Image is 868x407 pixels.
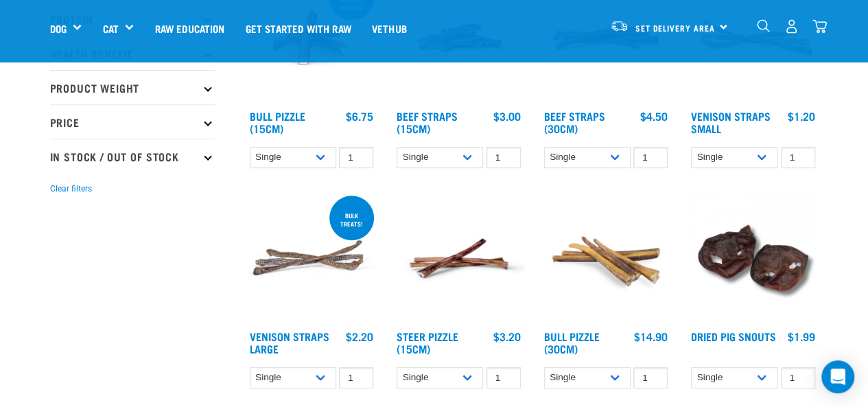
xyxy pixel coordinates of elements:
a: Venison Straps Large [250,333,329,351]
div: $4.50 [640,110,668,122]
input: 1 [633,147,668,168]
input: 1 [486,367,521,388]
input: 1 [781,367,815,388]
p: Price [50,104,215,139]
img: IMG 9990 [688,193,819,324]
p: In Stock / Out Of Stock [50,139,215,173]
a: Beef Straps (15cm) [397,113,458,131]
a: Bull Pizzle (15cm) [250,113,305,131]
div: $1.20 [788,110,815,122]
a: Vethub [362,1,417,56]
div: BULK TREATS! [329,205,374,234]
img: Bull Pizzle 30cm for Dogs [541,193,672,324]
img: Stack of 3 Venison Straps Treats for Pets [246,193,377,324]
a: Venison Straps Small [691,113,771,131]
button: Clear filters [50,183,92,195]
a: Beef Straps (30cm) [544,113,605,131]
div: Open Intercom Messenger [821,360,854,393]
div: $3.20 [493,330,521,342]
a: Steer Pizzle (15cm) [397,333,458,351]
a: Raw Education [144,1,235,56]
div: $14.90 [634,330,668,342]
input: 1 [781,147,815,168]
div: $6.75 [346,110,373,122]
img: Raw Essentials Steer Pizzle 15cm [393,193,524,324]
img: home-icon-1@2x.png [757,19,770,32]
a: Get started with Raw [235,1,362,56]
span: Set Delivery Area [635,25,715,30]
a: Dried Pig Snouts [691,333,776,339]
a: Cat [102,21,118,36]
div: $1.99 [788,330,815,342]
input: 1 [486,147,521,168]
img: user.png [784,19,799,34]
div: $3.00 [493,110,521,122]
p: Product Weight [50,70,215,104]
a: Dog [50,21,67,36]
a: Bull Pizzle (30cm) [544,333,600,351]
img: van-moving.png [610,20,629,32]
img: home-icon@2x.png [812,19,827,34]
input: 1 [339,367,373,388]
input: 1 [633,367,668,388]
div: $2.20 [346,330,373,342]
input: 1 [339,147,373,168]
